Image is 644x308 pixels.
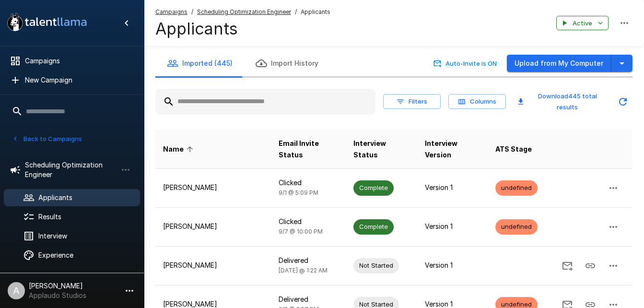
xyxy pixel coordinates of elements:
[163,261,263,270] p: [PERSON_NAME]
[163,183,263,192] p: [PERSON_NAME]
[279,295,338,304] p: Delivered
[155,8,187,15] u: Campaigns
[425,138,480,161] span: Interview Version
[432,56,499,71] button: Auto-Invite is ON
[279,217,338,226] p: Clicked
[425,261,480,270] p: Version 1
[495,183,538,192] span: undefined
[556,261,579,269] span: Send Invitation
[155,50,244,77] button: Imported (445)
[556,16,609,31] button: Active
[301,7,330,17] span: Applicants
[244,50,330,77] button: Import History
[556,299,579,308] span: Send Invitation
[295,7,297,17] span: /
[353,183,394,192] span: Complete
[425,183,480,192] p: Version 1
[495,222,538,231] span: undefined
[507,55,611,72] button: Upload from My Computer
[191,7,193,17] span: /
[163,222,263,231] p: [PERSON_NAME]
[279,256,338,265] p: Delivered
[579,261,602,269] span: Copy Interview Link
[279,178,338,188] p: Clicked
[495,143,532,155] span: ATS Stage
[163,143,196,155] span: Name
[383,94,441,109] button: Filters
[279,228,323,235] span: 9/7 @ 10:00 PM
[613,92,632,111] button: Updated Today - 10:41 AM
[197,8,291,15] u: Scheduling Optimization Engineer
[579,299,602,308] span: Copy Interview Link
[353,261,399,270] span: Not Started
[353,138,410,161] span: Interview Status
[448,94,506,109] button: Columns
[279,267,328,274] span: [DATE] @ 1:22 AM
[279,138,338,161] span: Email Invite Status
[155,19,330,39] h4: Applicants
[279,189,318,196] span: 9/1 @ 5:09 PM
[353,222,394,231] span: Complete
[514,89,609,115] button: Download445 total results
[425,222,480,231] p: Version 1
